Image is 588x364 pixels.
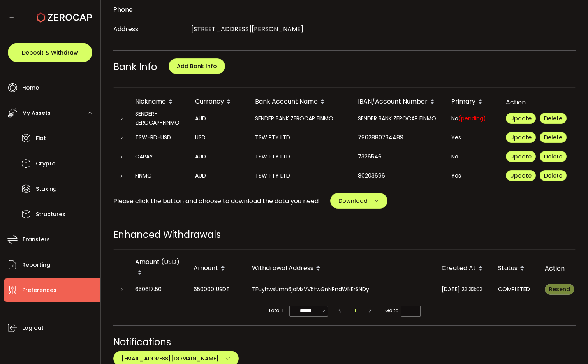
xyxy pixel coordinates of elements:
div: 7326546 [352,152,445,161]
span: My Assets [22,107,51,119]
span: Total 1 [268,305,283,316]
div: No [445,114,500,123]
button: Delete [540,132,567,143]
div: TSW PTY LTD [249,152,352,161]
span: Download [338,197,368,205]
div: 650000 USDT [194,285,239,294]
span: Update [510,114,532,122]
div: Yes [445,133,500,142]
button: Update [506,151,536,162]
div: No [445,152,500,161]
span: Please click the button and choose to download the data you need [113,196,319,206]
div: Notifications [113,335,576,349]
span: [STREET_ADDRESS][PERSON_NAME] [191,25,303,33]
button: Delete [540,113,567,124]
div: Action [500,98,574,107]
button: Delete [540,170,567,181]
div: Amount [187,262,246,275]
div: Primary [445,95,500,109]
div: SENDER BANK ZEROCAP FINMO [249,114,352,123]
div: TFuyhwxUmn6joMzVV5twGnNPndWNErSNDy [246,285,435,294]
div: AUD [189,171,249,180]
div: Currency [189,95,249,109]
span: Structures [36,209,65,220]
button: Add Bank Info [169,58,225,74]
span: Delete [544,134,562,141]
span: [EMAIL_ADDRESS][DOMAIN_NAME] [121,355,219,362]
div: Enhanced Withdrawals [113,228,576,241]
span: Staking [36,183,57,195]
iframe: Chat Widget [495,280,588,364]
div: AUD [189,114,249,123]
span: Fiat [36,133,46,144]
div: Phone [113,2,187,18]
div: CAPAY [129,152,189,161]
div: IBAN/Account Number [352,95,445,109]
div: SENDER-ZEROCAP-FINMO [129,109,189,127]
div: AUD [189,152,249,161]
div: 7962880734489 [352,133,445,142]
span: Preferences [22,285,56,296]
span: Delete [544,153,562,160]
div: USD [189,133,249,142]
div: TSW PTY LTD [249,171,352,180]
div: Status [492,262,539,275]
button: Delete [540,151,567,162]
span: Go to [385,305,421,316]
button: Update [506,132,536,143]
li: 1 [348,305,362,316]
div: Bank Account Name [249,95,352,109]
span: Home [22,82,39,93]
div: 80203696 [352,171,445,180]
span: Delete [544,172,562,179]
div: Action [539,264,574,273]
div: TSW PTY LTD [249,133,352,142]
span: Reporting [22,259,50,271]
div: Address [113,21,187,37]
div: [DATE] 23:33:03 [442,285,486,294]
span: Add Bank Info [177,62,217,70]
span: Deposit & Withdraw [22,50,78,55]
div: Created At [435,262,492,275]
span: Update [510,134,532,141]
span: Bank Info [113,60,157,73]
span: Log out [22,322,44,334]
div: 650617.50 [135,285,181,294]
span: Update [510,172,532,179]
div: Nickname [129,95,189,109]
button: Download [330,193,387,209]
span: (pending) [458,114,486,122]
div: Withdrawal Address [246,262,435,275]
div: SENDER BANK ZEROCAP FINMO [352,114,445,123]
button: Deposit & Withdraw [8,43,92,62]
div: FINMO [129,171,189,180]
span: Update [510,153,532,160]
span: Delete [544,114,562,122]
button: Update [506,113,536,124]
span: Transfers [22,234,50,245]
div: Yes [445,171,500,180]
div: Amount (USD) [129,257,187,280]
div: TSW-RD-USD [129,133,189,142]
button: Update [506,170,536,181]
span: Crypto [36,158,56,169]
